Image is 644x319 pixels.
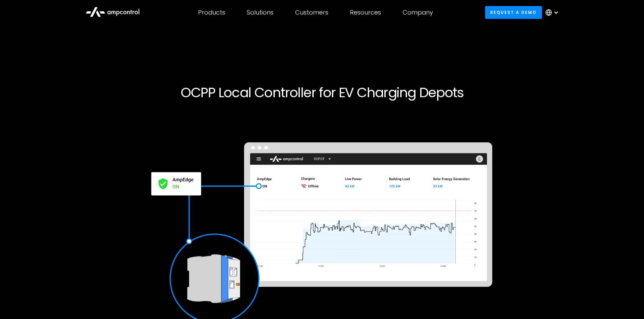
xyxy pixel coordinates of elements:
div: Resources [350,9,381,16]
div: Solutions [247,9,273,16]
h1: OCPP Local Controller for EV Charging Depots [117,84,528,101]
div: Customers [295,9,328,16]
div: Products [198,9,225,16]
a: Request a demo [485,6,542,19]
div: Company [403,9,433,16]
